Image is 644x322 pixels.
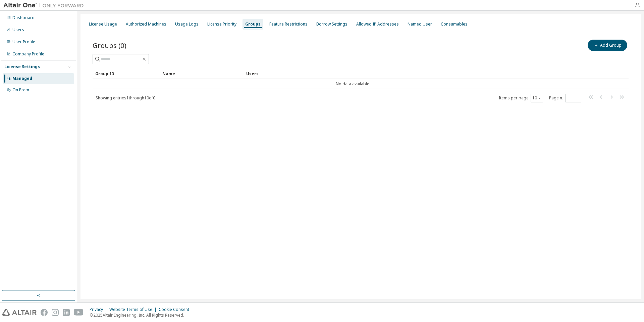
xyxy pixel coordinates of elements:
[12,15,35,20] div: Dashboard
[12,76,32,81] div: Managed
[245,21,261,27] div: Groups
[95,68,157,79] div: Group ID
[549,94,581,102] span: Page n.
[90,312,193,318] p: © 2025 Altair Engineering, Inc. All Rights Reserved.
[246,68,610,79] div: Users
[41,309,48,316] img: facebook.svg
[408,21,432,27] div: Named User
[207,21,236,27] div: License Priority
[159,307,193,312] div: Cookie Consent
[316,21,347,27] div: Borrow Settings
[4,64,40,70] div: License Settings
[12,27,24,33] div: Users
[93,41,126,50] span: Groups (0)
[96,95,155,101] span: Showing entries 1 through 10 of 0
[52,309,59,316] img: instagram.svg
[588,40,627,51] button: Add Group
[175,21,199,27] div: Usage Logs
[441,21,468,27] div: Consumables
[90,307,109,312] div: Privacy
[89,21,117,27] div: License Usage
[12,51,44,57] div: Company Profile
[109,307,159,312] div: Website Terms of Use
[2,309,37,316] img: altair_logo.svg
[499,94,543,102] span: Items per page
[532,95,541,101] button: 10
[269,21,308,27] div: Feature Restrictions
[126,21,166,27] div: Authorized Machines
[3,2,87,9] img: Altair One
[63,309,70,316] img: linkedin.svg
[93,79,612,89] td: No data available
[74,309,84,316] img: youtube.svg
[12,39,35,45] div: User Profile
[162,68,241,79] div: Name
[356,21,399,27] div: Allowed IP Addresses
[12,87,29,93] div: On Prem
